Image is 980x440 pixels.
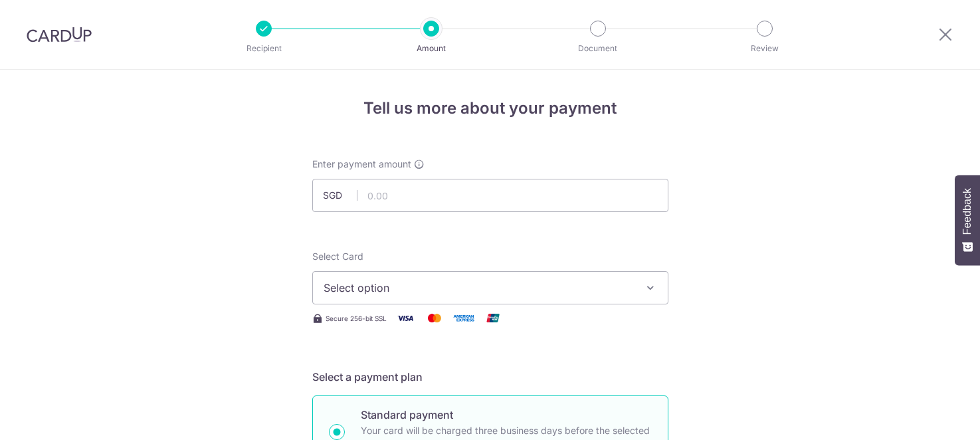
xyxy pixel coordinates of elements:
[450,310,477,326] img: American Express
[421,310,448,326] img: Mastercard
[895,400,967,433] iframe: Opens a widget where you can find more information
[382,42,480,55] p: Amount
[392,310,419,326] img: Visa
[324,280,633,296] span: Select option
[361,407,652,423] p: Standard payment
[480,310,506,326] img: Union Pay
[312,251,363,262] span: translation missing: en.payables.payment_networks.credit_card.summary.labels.select_card
[961,188,973,235] span: Feedback
[955,175,980,265] button: Feedback - Show survey
[549,42,647,55] p: Document
[312,369,668,385] h5: Select a payment plan
[27,27,92,43] img: CardUp
[312,96,668,120] h4: Tell us more about your payment
[312,158,411,171] span: Enter payment amount
[326,313,387,324] span: Secure 256-bit SSL
[716,42,814,55] p: Review
[312,179,668,212] input: 0.00
[215,42,313,55] p: Recipient
[312,271,668,304] button: Select option
[323,189,357,202] span: SGD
